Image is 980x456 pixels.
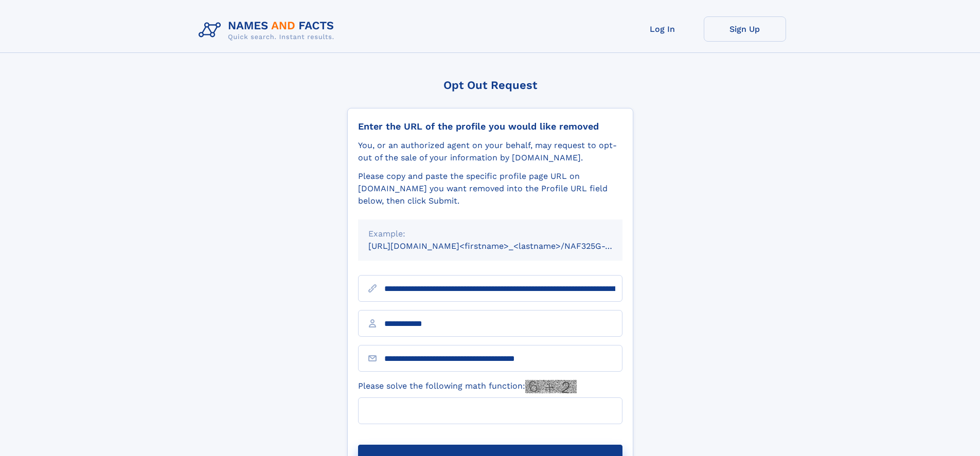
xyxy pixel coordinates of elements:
[194,16,343,44] img: Logo Names and Facts
[358,121,622,132] div: Enter the URL of the profile you would like removed
[368,241,642,251] small: [URL][DOMAIN_NAME]<firstname>_<lastname>/NAF325G-xxxxxxxx
[358,380,577,393] label: Please solve the following math function:
[347,79,633,92] div: Opt Out Request
[621,16,704,42] a: Log In
[704,16,786,42] a: Sign Up
[358,170,622,207] div: Please copy and paste the specific profile page URL on [DOMAIN_NAME] you want removed into the Pr...
[368,228,612,240] div: Example:
[358,139,622,164] div: You, or an authorized agent on your behalf, may request to opt-out of the sale of your informatio...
